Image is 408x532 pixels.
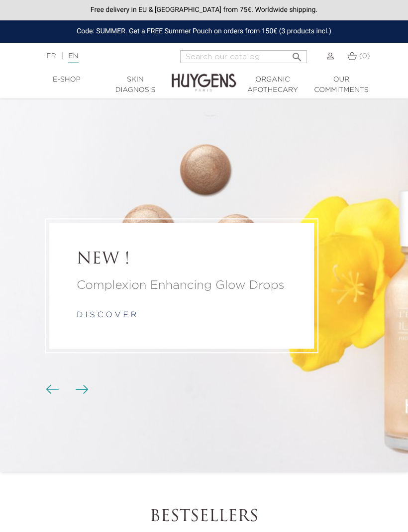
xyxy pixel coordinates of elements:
div: | [41,50,162,62]
h2: Bestsellers [32,508,376,527]
div: Carousel buttons [50,382,82,397]
i:  [291,48,303,60]
a: d i s c o v e r [77,311,136,319]
a: FR [46,53,56,60]
a: EN [68,53,78,63]
button:  [288,47,306,61]
a: Skin Diagnosis [101,75,170,95]
img: Huygens [172,58,236,93]
span: (0) [359,53,370,60]
a: NEW ! [77,250,287,269]
input: Search [180,50,307,63]
a: Organic Apothecary [238,75,307,95]
a: Complexion Enhancing Glow Drops [77,276,287,294]
a: E-Shop [32,75,101,85]
a: Our commitments [307,75,376,95]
